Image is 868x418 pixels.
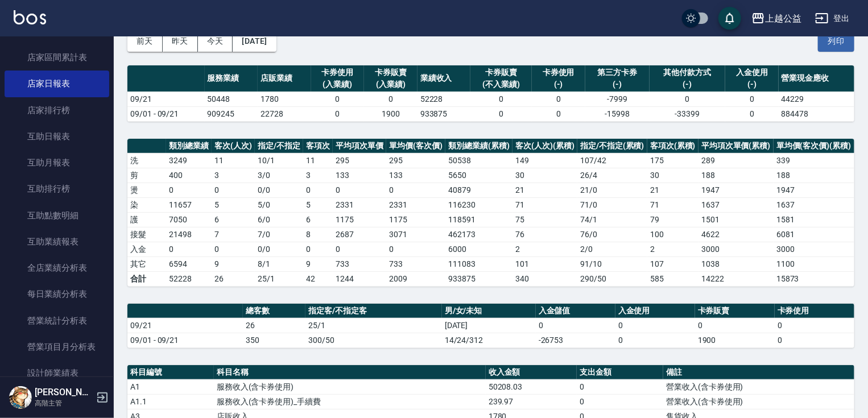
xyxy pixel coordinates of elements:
td: 44229 [779,92,854,106]
td: [DATE] [442,318,536,333]
td: 09/21 [127,318,243,333]
td: 5 [212,197,255,212]
td: 0 [695,318,775,333]
td: 14/24/312 [442,333,536,347]
td: 9 [303,256,333,271]
button: save [718,7,741,30]
th: 收入金額 [486,365,577,380]
td: 107 / 42 [577,153,647,168]
td: 79 [647,212,698,227]
td: 10 / 1 [255,153,303,168]
table: a dense table [127,304,854,348]
div: (入業績) [314,78,362,90]
th: 業績收入 [418,65,471,92]
td: 149 [512,153,577,168]
a: 店家排行榜 [5,97,109,123]
td: 175 [647,153,698,168]
td: 1637 [698,197,774,212]
div: 第三方卡券 [588,67,647,78]
td: 733 [333,256,386,271]
td: 服務收入(含卡券使用)_手續費 [214,394,486,409]
td: 0 / 0 [255,242,303,256]
td: -33399 [650,106,725,121]
td: 護 [127,212,166,227]
th: 入金儲值 [536,304,615,318]
th: 客次(人次)(累積) [512,139,577,154]
td: 3071 [386,227,445,242]
td: 116230 [445,197,512,212]
td: 09/01 - 09/21 [127,106,205,121]
td: -26753 [536,333,615,347]
td: 7 [212,227,255,242]
td: 6594 [166,256,212,271]
td: 3 [212,168,255,183]
th: 服務業績 [205,65,258,92]
td: 營業收入(含卡券使用) [663,394,854,409]
td: 洗 [127,153,166,168]
td: 295 [386,153,445,168]
td: 1947 [698,183,774,197]
button: 列印 [818,31,854,52]
th: 單均價(客次價) [386,139,445,154]
a: 互助點數明細 [5,202,109,229]
td: 42 [303,271,333,286]
td: 0 [311,106,365,121]
td: 0 / 0 [255,183,303,197]
div: 其他付款方式 [652,67,722,78]
td: 71 [512,197,577,212]
td: 2331 [333,197,386,212]
td: -7999 [585,92,650,106]
td: 111083 [445,256,512,271]
td: 1900 [695,333,775,347]
a: 營業項目月分析表 [5,334,109,360]
td: 3000 [698,242,774,256]
td: 1900 [364,106,418,121]
td: 0 [615,318,695,333]
td: 91 / 10 [577,256,647,271]
td: 295 [333,153,386,168]
a: 每日業績分析表 [5,281,109,307]
div: 卡券販賣 [367,67,415,78]
table: a dense table [127,139,854,287]
a: 全店業績分析表 [5,255,109,281]
td: 107 [647,256,698,271]
td: 40879 [445,183,512,197]
td: 22728 [258,106,311,121]
td: 1637 [774,197,854,212]
td: 21 [512,183,577,197]
td: 1244 [333,271,386,286]
td: 2331 [386,197,445,212]
button: 登出 [811,8,854,29]
td: 5 [303,197,333,212]
button: 上越公益 [747,7,806,30]
img: Person [9,386,32,409]
td: 21 [647,183,698,197]
td: 11657 [166,197,212,212]
td: 100 [647,227,698,242]
td: 1947 [774,183,854,197]
td: 0 [364,92,418,106]
td: 76 / 0 [577,227,647,242]
div: 入金使用 [728,67,776,78]
td: 服務收入(含卡券使用) [214,379,486,394]
td: 0 [386,242,445,256]
a: 互助排行榜 [5,176,109,202]
td: 8 [303,227,333,242]
th: 客次(人次) [212,139,255,154]
td: 11 [303,153,333,168]
td: 289 [698,153,774,168]
td: 52228 [166,271,212,286]
td: 合計 [127,271,166,286]
img: Logo [14,10,46,24]
div: (-) [652,78,722,90]
div: (不入業績) [473,78,529,90]
td: 0 [303,183,333,197]
td: 26 / 4 [577,168,647,183]
td: 0 [536,318,615,333]
td: 0 [303,242,333,256]
td: 71 / 0 [577,197,647,212]
a: 互助業績報表 [5,229,109,255]
th: 科目名稱 [214,365,486,380]
td: 燙 [127,183,166,197]
td: 52228 [418,92,471,106]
